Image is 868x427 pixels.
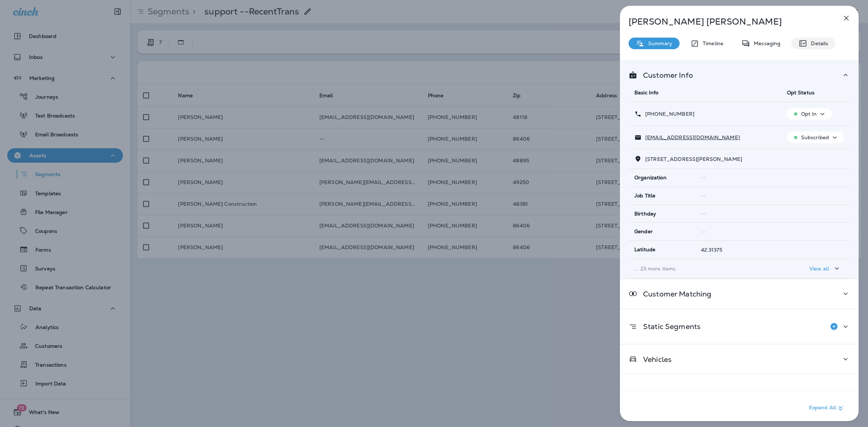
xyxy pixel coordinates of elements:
[701,192,706,199] span: --
[634,211,656,217] span: Birthday
[629,17,826,27] p: [PERSON_NAME] [PERSON_NAME]
[634,229,653,235] span: Gender
[634,247,655,253] span: Latitude
[645,156,742,162] span: [STREET_ADDRESS][PERSON_NAME]
[807,262,844,275] button: View all
[634,266,775,272] p: ... 23 more items
[699,40,723,46] p: Timeline
[801,134,829,140] p: Subscribed
[801,111,817,117] p: Opt In
[637,72,693,78] p: Customer Info
[701,210,706,217] span: --
[637,356,672,362] p: Vehicles
[637,324,701,329] p: Static Segments
[642,111,694,117] p: [PHONE_NUMBER]
[701,229,706,235] span: --
[637,291,711,297] p: Customer Matching
[809,404,845,413] p: Expand All
[642,134,740,140] p: [EMAIL_ADDRESS][DOMAIN_NAME]
[634,89,658,96] span: Basic Info
[827,319,841,334] button: Add to Static Segment
[806,402,848,415] button: Expand All
[701,174,706,181] span: --
[634,175,667,181] span: Organization
[701,247,722,253] span: 42.31375
[809,266,829,272] p: View all
[787,89,814,96] span: Opt Status
[644,40,672,46] p: Summary
[750,40,780,46] p: Messaging
[807,40,828,46] p: Details
[787,132,844,143] button: Subscribed
[634,193,655,199] span: Job Title
[787,108,832,120] button: Opt In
